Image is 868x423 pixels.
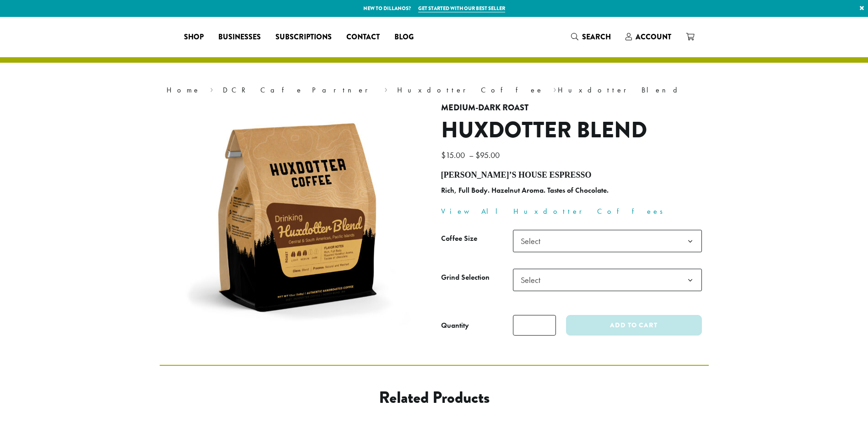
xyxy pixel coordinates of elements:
span: Blog [394,32,414,43]
a: Huxdotter Coffee [397,85,544,95]
span: Search [582,32,611,42]
label: Grind Selection [441,271,513,284]
span: Account [636,32,671,42]
a: Search [564,29,618,44]
span: Contact [346,32,380,43]
span: Select [513,230,702,252]
a: Shop [177,30,211,44]
a: View All Huxdotter Coffees [441,206,669,216]
span: Select [517,271,550,289]
bdi: 95.00 [475,150,502,160]
div: Quantity [441,320,469,331]
span: Select [517,232,550,250]
a: Get started with our best seller [418,5,505,12]
span: Subscriptions [275,32,332,43]
b: Rich, Full Body. Hazelnut Aroma. Tastes of Chocolate. [441,185,609,195]
span: Businesses [218,32,261,43]
bdi: 15.00 [441,150,467,160]
a: Home [167,85,200,95]
span: › [384,81,388,96]
span: – [469,150,474,160]
span: › [553,81,556,96]
h2: Related products [233,388,635,407]
h4: [PERSON_NAME]’s House Espresso [441,170,702,180]
span: $ [475,150,480,160]
h4: Medium-Dark Roast [441,103,702,113]
h1: Huxdotter Blend [441,117,702,144]
span: Shop [184,32,204,43]
span: $ [441,150,446,160]
nav: Breadcrumb [167,85,702,96]
span: › [210,81,213,96]
a: DCR Cafe Partner [223,85,374,95]
button: Add to cart [566,315,701,336]
span: Select [513,269,702,291]
label: Coffee Size [441,232,513,245]
input: Product quantity [513,315,556,336]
